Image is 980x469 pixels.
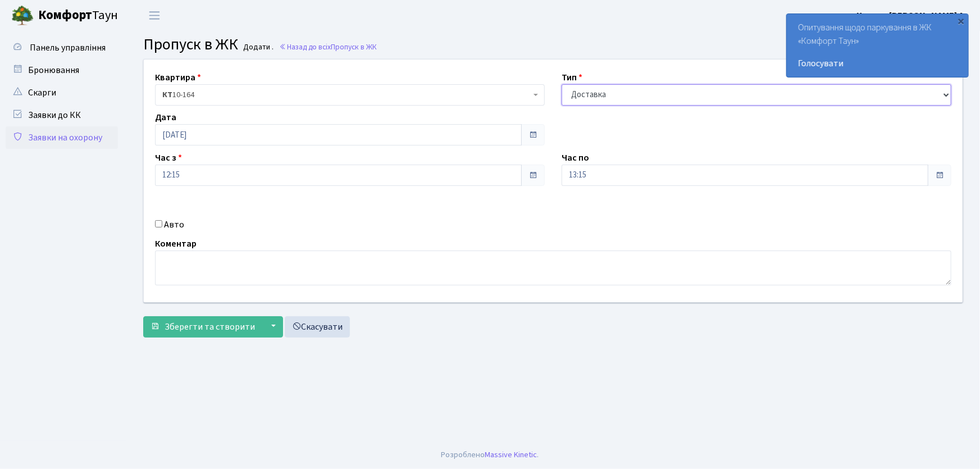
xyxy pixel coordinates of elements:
b: КТ [162,89,172,101]
span: Зберегти та створити [165,321,255,333]
img: logo.png [11,4,34,27]
span: <b>КТ</b>&nbsp;&nbsp;&nbsp;&nbsp;10-164 [155,84,545,106]
span: Панель управління [30,42,106,54]
a: Цитрус [PERSON_NAME] А. [856,9,967,22]
button: Переключити навігацію [140,6,168,25]
label: Квартира [155,71,201,84]
label: Дата [155,111,176,124]
a: Панель управління [6,37,118,59]
label: Час з [155,151,182,165]
label: Час по [562,151,589,165]
button: Зберегти та створити [143,316,262,338]
b: Комфорт [38,6,92,24]
span: Пропуск в ЖК [331,42,377,52]
a: Бронювання [6,59,118,81]
a: Скасувати [285,316,350,338]
a: Massive Kinetic [485,449,537,461]
div: Розроблено . [441,449,539,461]
a: Заявки на охорону [6,126,118,149]
label: Коментар [155,237,197,251]
label: Авто [164,218,184,231]
span: <b>КТ</b>&nbsp;&nbsp;&nbsp;&nbsp;10-164 [162,89,531,101]
a: Назад до всіхПропуск в ЖК [279,42,377,52]
span: Таун [38,6,118,25]
span: Пропуск в ЖК [143,33,238,56]
a: Заявки до КК [6,104,118,126]
a: Скарги [6,81,118,104]
div: Опитування щодо паркування в ЖК «Комфорт Таун» [787,14,968,77]
label: Тип [562,71,582,84]
b: Цитрус [PERSON_NAME] А. [856,10,967,22]
a: Голосувати [798,57,957,70]
small: Додати . [241,43,274,52]
div: × [956,15,967,26]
